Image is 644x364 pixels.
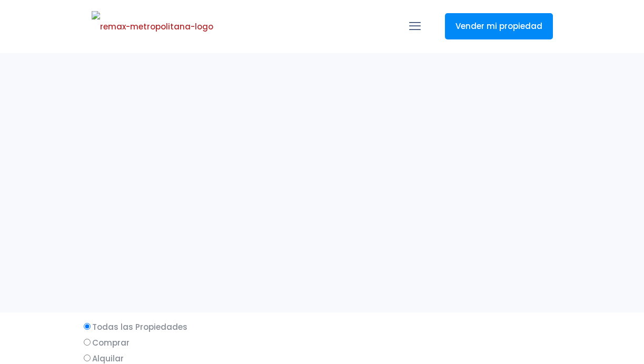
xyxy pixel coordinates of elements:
[81,320,563,333] label: Todas las Propiedades
[81,336,563,349] label: Comprar
[406,17,424,35] a: mobile menu
[445,13,553,39] a: Vender mi propiedad
[84,323,91,330] input: Todas las Propiedades
[84,355,91,361] input: Alquilar
[84,339,91,346] input: Comprar
[92,11,213,43] img: remax-metropolitana-logo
